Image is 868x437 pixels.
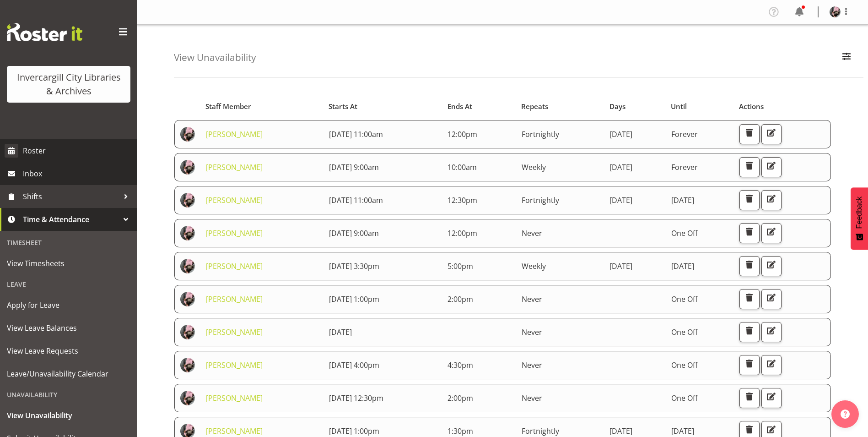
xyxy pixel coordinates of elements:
span: [DATE] 1:00pm [329,294,379,304]
span: Never [522,360,542,370]
button: Edit Unavailability [761,355,782,375]
span: [DATE] 4:00pm [329,360,379,370]
button: Delete Unavailability [739,289,760,309]
button: Delete Unavailability [739,322,760,342]
span: One Off [671,294,698,304]
a: View Unavailability [2,404,135,427]
span: View Unavailability [7,409,130,422]
button: Delete Unavailability [739,355,760,375]
span: Inbox [23,167,133,180]
button: Delete Unavailability [739,388,760,408]
button: Delete Unavailability [739,256,760,276]
span: View Leave Requests [7,344,130,358]
span: One Off [671,360,698,370]
a: View Leave Requests [2,339,135,362]
span: [DATE] [329,327,352,337]
span: 1:30pm [447,426,473,436]
span: [DATE] [609,129,632,139]
button: Edit Unavailability [761,256,782,276]
span: [DATE] [671,261,694,271]
span: Forever [671,162,698,172]
a: [PERSON_NAME] [206,261,263,271]
span: 2:00pm [447,393,473,403]
a: [PERSON_NAME] [206,195,263,205]
button: Edit Unavailability [761,289,782,309]
img: Rosterit website logo [7,23,82,41]
span: One Off [671,327,698,337]
img: keyu-chenf658e1896ed4c5c14a0b283e0d53a179.png [180,358,195,372]
span: Fortnightly [522,129,559,139]
img: keyu-chenf658e1896ed4c5c14a0b283e0d53a179.png [180,325,195,339]
span: [DATE] 12:30pm [329,393,383,403]
span: Weekly [522,261,546,271]
img: keyu-chenf658e1896ed4c5c14a0b283e0d53a179.png [830,6,841,17]
img: keyu-chenf658e1896ed4c5c14a0b283e0d53a179.png [180,127,195,142]
span: [DATE] 9:00am [329,228,379,238]
span: Apply for Leave [7,298,130,312]
span: One Off [671,228,698,238]
a: [PERSON_NAME] [206,393,263,403]
span: [DATE] [671,426,694,436]
span: 10:00am [447,162,477,172]
div: Timesheet [2,233,135,252]
button: Delete Unavailability [739,223,760,243]
span: Until [671,101,687,112]
span: Starts At [329,101,357,112]
span: Shifts [23,190,119,203]
img: keyu-chenf658e1896ed4c5c14a0b283e0d53a179.png [180,160,195,175]
button: Edit Unavailability [761,322,782,342]
img: keyu-chenf658e1896ed4c5c14a0b283e0d53a179.png [180,259,195,273]
button: Filter Employees [837,48,856,68]
span: View Leave Balances [7,321,130,335]
span: [DATE] [609,426,632,436]
a: Apply for Leave [2,294,135,317]
a: [PERSON_NAME] [206,294,263,304]
a: Leave/Unavailability Calendar [2,362,135,385]
span: [DATE] 11:00am [329,195,383,205]
a: [PERSON_NAME] [206,162,263,172]
span: 12:00pm [447,228,477,238]
button: Feedback - Show survey [851,187,868,250]
button: Delete Unavailability [739,157,760,177]
span: 4:30pm [447,360,473,370]
span: [DATE] 9:00am [329,162,379,172]
span: Never [522,393,542,403]
button: Edit Unavailability [761,223,782,243]
a: View Leave Balances [2,317,135,339]
span: Weekly [522,162,546,172]
img: keyu-chenf658e1896ed4c5c14a0b283e0d53a179.png [180,193,195,208]
img: keyu-chenf658e1896ed4c5c14a0b283e0d53a179.png [180,292,195,306]
span: Ends At [447,101,472,112]
span: One Off [671,393,698,403]
h4: View Unavailability [174,52,256,63]
span: Leave/Unavailability Calendar [7,367,130,381]
span: Days [609,101,625,112]
a: [PERSON_NAME] [206,426,263,436]
span: 2:00pm [447,294,473,304]
span: Staff Member [205,101,251,112]
img: help-xxl-2.png [841,410,850,419]
img: keyu-chenf658e1896ed4c5c14a0b283e0d53a179.png [180,226,195,240]
div: Unavailability [2,385,135,404]
span: 5:00pm [447,261,473,271]
span: Never [522,228,542,238]
span: [DATE] [609,261,632,271]
span: [DATE] [609,195,632,205]
a: View Timesheets [2,252,135,275]
button: Edit Unavailability [761,157,782,177]
div: Leave [2,275,135,294]
span: [DATE] 1:00pm [329,426,379,436]
img: keyu-chenf658e1896ed4c5c14a0b283e0d53a179.png [180,391,195,405]
span: Fortnightly [522,426,559,436]
div: Invercargill City Libraries & Archives [16,71,121,98]
span: Repeats [521,101,548,112]
span: Actions [739,101,764,112]
span: View Timesheets [7,257,130,270]
span: 12:30pm [447,195,477,205]
span: Feedback [855,197,863,229]
a: [PERSON_NAME] [206,228,263,238]
span: [DATE] 11:00am [329,129,383,139]
span: [DATE] [609,162,632,172]
button: Edit Unavailability [761,190,782,210]
span: Fortnightly [522,195,559,205]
